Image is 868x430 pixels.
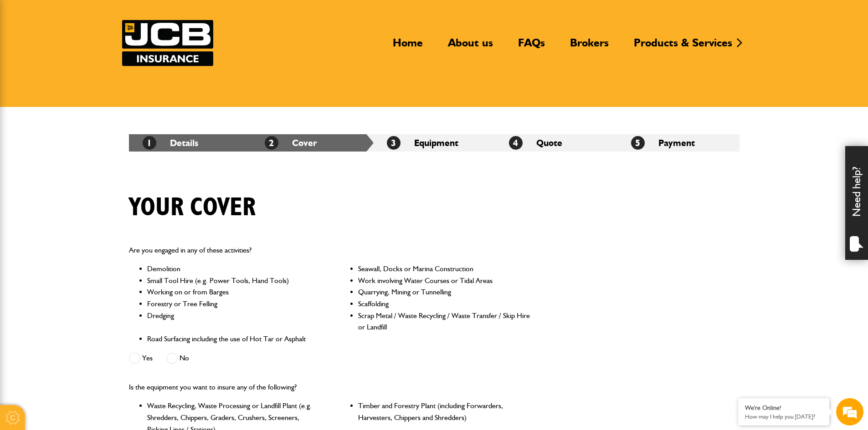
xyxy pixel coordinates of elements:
label: Yes [129,353,153,364]
p: How may I help you today? [745,413,822,420]
li: Small Tool Hire (e.g. Power Tools, Hand Tools) [147,275,320,287]
a: 1Details [143,137,198,148]
li: Forestry or Tree Felling [147,298,320,310]
li: Payment [617,134,740,152]
label: No [166,353,189,364]
span: 1 [143,136,156,150]
li: Cover [251,134,373,152]
img: JCB Insurance Services logo [122,20,213,66]
div: We're Online! [745,404,822,412]
a: Brokers [563,36,616,57]
a: Home [386,36,430,57]
li: Dredging [147,310,320,333]
a: JCB Insurance Services [122,20,213,66]
li: Equipment [373,134,495,152]
li: Quarrying, Mining or Tunnelling [358,286,531,298]
a: FAQs [511,36,552,57]
li: Scaffolding [358,298,531,310]
li: Quote [495,134,617,152]
span: 5 [631,136,645,150]
li: Work involving Water Courses or Tidal Areas [358,275,531,287]
li: Working on or from Barges [147,286,320,298]
span: 4 [509,136,523,150]
span: 2 [265,136,278,150]
div: Need help? [845,146,868,260]
p: Is the equipment you want to insure any of the following? [129,381,531,393]
li: Seawall, Docks or Marina Construction [358,263,531,275]
li: Demolition [147,263,320,275]
li: Scrap Metal / Waste Recycling / Waste Transfer / Skip Hire or Landfill [358,310,531,333]
a: Products & Services [627,36,739,57]
h1: Your cover [129,192,256,223]
a: About us [441,36,500,57]
p: Are you engaged in any of these activities? [129,244,531,256]
li: Road Surfacing including the use of Hot Tar or Asphalt [147,333,320,345]
span: 3 [387,136,401,150]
